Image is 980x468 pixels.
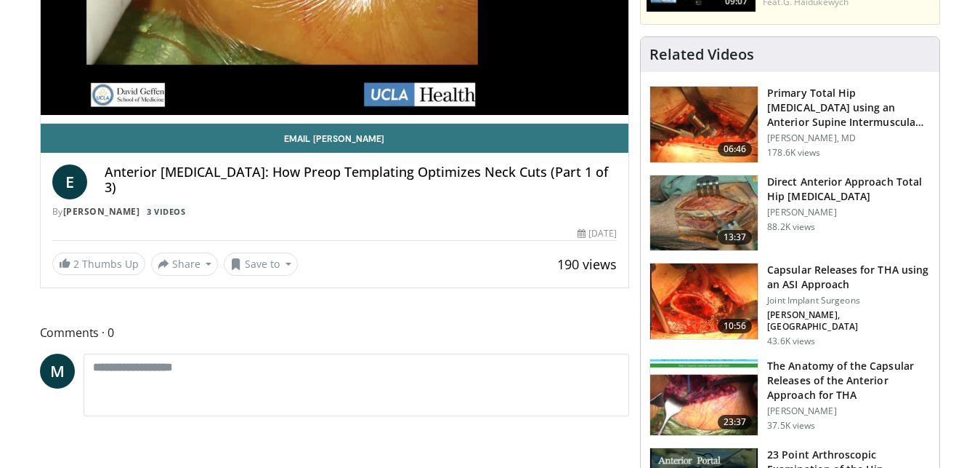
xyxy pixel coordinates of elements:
[767,420,815,432] p: 37.5K views
[767,359,931,402] h3: The Anatomy of the Capsular Releases of the Anterior Approach for THA
[63,205,140,218] a: [PERSON_NAME]
[224,253,298,276] button: Save to
[649,263,931,347] a: 10:56 Capsular Releases for THA using an ASI Approach Joint Implant Surgeons [PERSON_NAME], [GEOG...
[578,227,617,240] div: [DATE]
[41,124,629,153] a: Email [PERSON_NAME]
[557,255,617,273] span: 190 views
[105,164,617,196] h4: Anterior [MEDICAL_DATA]: How Preop Templating Optimizes Neck Cuts (Part 1 of 3)
[40,354,75,389] a: M
[767,132,931,144] p: [PERSON_NAME], MD
[649,86,931,163] a: 06:46 Primary Total Hip [MEDICAL_DATA] using an Anterior Supine Intermuscula… [PERSON_NAME], MD 1...
[650,360,758,435] img: c4ab79f4-af1a-4690-87a6-21f275021fd0.150x105_q85_crop-smart_upscale.jpg
[767,207,931,218] p: [PERSON_NAME]
[52,164,87,199] a: E
[767,263,931,292] h3: Capsular Releases for THA using an ASI Approach
[40,323,630,342] span: Comments 0
[767,86,931,130] h3: Primary Total Hip [MEDICAL_DATA] using an Anterior Supine Intermuscula…
[142,205,190,218] a: 3 Videos
[718,230,753,245] span: 13:37
[52,205,617,218] div: By
[767,221,815,233] p: 88.2K views
[52,253,145,275] a: 2 Thumbs Up
[718,142,753,156] span: 06:46
[767,309,931,333] p: [PERSON_NAME], [GEOGRAPHIC_DATA]
[767,405,931,417] p: [PERSON_NAME]
[767,147,820,159] p: 178.6K views
[718,319,753,333] span: 10:56
[650,87,758,162] img: 263423_3.png.150x105_q85_crop-smart_upscale.jpg
[767,175,931,204] h3: Direct Anterior Approach Total Hip [MEDICAL_DATA]
[151,253,219,276] button: Share
[650,175,758,251] img: 294118_0000_1.png.150x105_q85_crop-smart_upscale.jpg
[649,46,754,63] h4: Related Videos
[649,175,931,252] a: 13:37 Direct Anterior Approach Total Hip [MEDICAL_DATA] [PERSON_NAME] 88.2K views
[649,359,931,436] a: 23:37 The Anatomy of the Capsular Releases of the Anterior Approach for THA [PERSON_NAME] 37.5K v...
[73,257,79,271] span: 2
[767,295,931,306] p: Joint Implant Surgeons
[650,263,758,339] img: 314571_3.png.150x105_q85_crop-smart_upscale.jpg
[767,336,815,347] p: 43.6K views
[718,415,753,429] span: 23:37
